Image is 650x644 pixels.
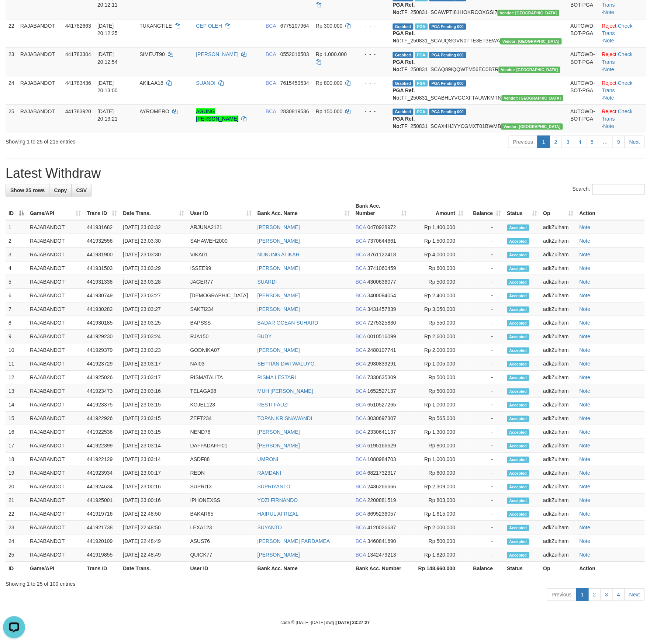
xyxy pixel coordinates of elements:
td: RAJABANDOT [27,357,84,370]
a: BUDY [257,333,272,339]
a: CSV [71,184,91,196]
a: [PERSON_NAME] [257,551,300,557]
td: RAJABANDOT [27,261,84,275]
span: 441783436 [65,80,91,86]
a: Note [579,538,590,544]
span: Copy 0470928972 to clipboard [367,224,396,230]
td: adkZulham [540,302,576,316]
td: adkZulham [540,275,576,288]
td: [DATE] 23:03:30 [120,234,187,247]
td: 441932556 [84,234,120,247]
td: RAJABANDOT [27,343,84,357]
a: Note [579,374,590,380]
span: PGA Pending [429,52,466,58]
span: Copy 3431457839 to clipboard [367,306,396,312]
a: [PERSON_NAME] [257,442,300,448]
span: Marked by adkikmal [415,23,428,30]
input: Search: [592,184,644,195]
span: PGA Pending [429,108,466,115]
a: Note [603,123,614,129]
td: RAJABANDOT [17,76,62,104]
td: RAJABANDOT [27,234,84,247]
a: 3 [561,135,574,148]
td: Rp 2,600,000 [409,329,466,343]
a: Next [624,135,644,148]
a: 4 [574,135,586,148]
td: Rp 550,000 [409,316,466,329]
div: - - - [359,22,387,30]
span: Accepted [507,238,529,244]
a: Note [579,524,590,530]
td: VIKA01 [187,247,254,261]
td: BAPSSS [187,316,254,329]
td: [DATE] 23:03:25 [120,316,187,329]
a: Reject [602,80,616,86]
td: TF_250831_SCAQ89IQQWTM56EC0B7R [390,47,567,76]
td: [DATE] 23:03:17 [120,357,187,370]
a: Reject [602,108,616,114]
td: RAJABANDOT [17,104,62,132]
div: - - - [359,107,387,115]
a: RISMA LESTARI [257,374,296,380]
td: TF_250831_SCAUQSGVN0TTE3ET3EWA [390,19,567,47]
a: SUYANTO [257,524,281,530]
td: · · [599,19,646,47]
a: Note [603,38,614,44]
span: BCA [266,80,276,86]
span: BCA [355,347,366,353]
span: BCA [355,278,366,284]
a: Note [579,388,590,394]
a: Note [579,292,590,298]
td: Rp 2,400,000 [409,288,466,302]
span: Copy 0552016503 to clipboard [280,51,309,57]
td: 10 [6,343,27,357]
span: Accepted [507,333,529,340]
a: Previous [508,135,537,148]
td: · · [599,104,646,132]
h1: Latest Withdraw [6,166,644,180]
a: SUPRIYANTO [257,483,290,489]
a: Note [603,94,614,100]
td: 7 [6,302,27,316]
span: Grabbed [393,52,413,58]
span: Accepted [507,306,529,312]
td: 8 [6,316,27,329]
span: Rp 300.000 [316,23,342,29]
td: [DATE] 23:03:27 [120,288,187,302]
th: User ID: activate to sort column ascending [187,199,254,220]
span: Accepted [507,265,529,271]
td: Rp 600,000 [409,261,466,275]
label: Search: [572,184,644,195]
td: 1 [6,220,27,234]
span: Rp 150.000 [316,108,342,114]
td: [DATE] 23:03:30 [120,247,187,261]
th: Amount: activate to sort column ascending [409,199,466,220]
td: adkZulham [540,316,576,329]
td: Rp 500,000 [409,275,466,288]
td: RAJABANDOT [27,329,84,343]
a: CEP OLEH [196,23,222,29]
a: [PERSON_NAME] PARDAMEA [257,538,330,544]
span: Vendor URL: https://secure10.1velocity.biz [501,95,563,101]
a: SUANDI [196,80,215,86]
b: PGA Ref. No: [393,30,415,44]
span: Accepted [507,252,529,258]
a: YOZI FIRNANDO [257,497,298,503]
th: ID: activate to sort column descending [6,199,27,220]
a: [PERSON_NAME] [196,51,238,57]
span: Marked by adkaldo [415,52,428,58]
a: SUARDI [257,278,277,284]
td: RAJABANDOT [27,220,84,234]
div: - - - [359,51,387,58]
td: ISSEE99 [187,261,254,275]
td: TF_250831_SCABHLYVGCXFTAUWKMTN [390,76,567,104]
td: [DATE] 23:03:28 [120,275,187,288]
span: Accepted [507,320,529,326]
td: AUTOWD-BOT-PGA [567,47,599,76]
td: 441931682 [84,220,120,234]
a: BADAR OCEAN SUHARD [257,319,318,325]
a: Note [603,9,614,15]
b: PGA Ref. No: [393,115,415,129]
td: 25 [6,104,17,132]
a: 1 [537,135,550,148]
